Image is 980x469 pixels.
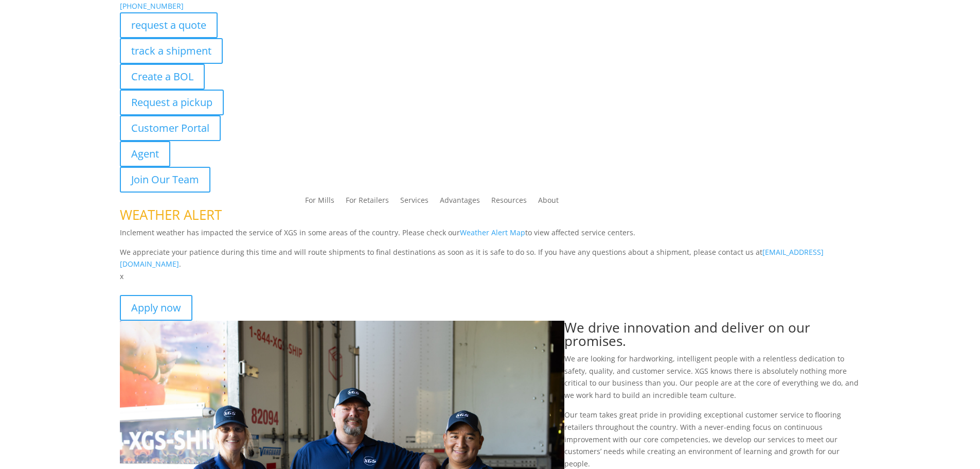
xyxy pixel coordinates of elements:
[346,197,389,208] a: For Retailers
[120,64,205,90] a: Create a BOL
[120,38,223,64] a: track a shipment
[120,246,861,271] p: We appreciate your patience during this time and will route shipments to final destinations as so...
[120,12,218,38] a: request a quote
[400,197,429,208] a: Services
[120,167,210,193] a: Join Our Team
[440,197,480,208] a: Advantages
[120,141,170,167] a: Agent
[538,197,559,208] a: About
[305,197,334,208] a: For Mills
[564,353,861,409] p: We are looking for hardworking, intelligent people with a relentless dedication to safety, qualit...
[120,1,184,11] a: [PHONE_NUMBER]
[120,205,222,224] span: WEATHER ALERT
[120,227,861,246] p: Inclement weather has impacted the service of XGS in some areas of the country. Please check our ...
[491,197,527,208] a: Resources
[564,321,861,353] h1: We drive innovation and deliver on our promises.
[120,295,192,321] a: Apply now
[460,228,525,237] a: Weather Alert Map
[120,90,224,115] a: Request a pickup
[120,284,273,293] strong: Join the best team in the flooring industry.
[120,270,861,283] p: x
[120,115,221,141] a: Customer Portal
